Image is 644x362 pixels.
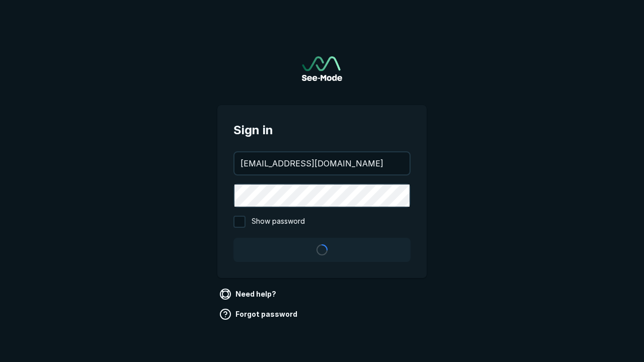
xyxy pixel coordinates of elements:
input: your@email.com [234,152,410,174]
img: See-Mode Logo [302,56,342,81]
span: Sign in [233,121,411,139]
a: Need help? [217,286,280,302]
span: Show password [252,216,305,228]
a: Forgot password [217,306,301,322]
a: Go to sign in [302,56,342,81]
